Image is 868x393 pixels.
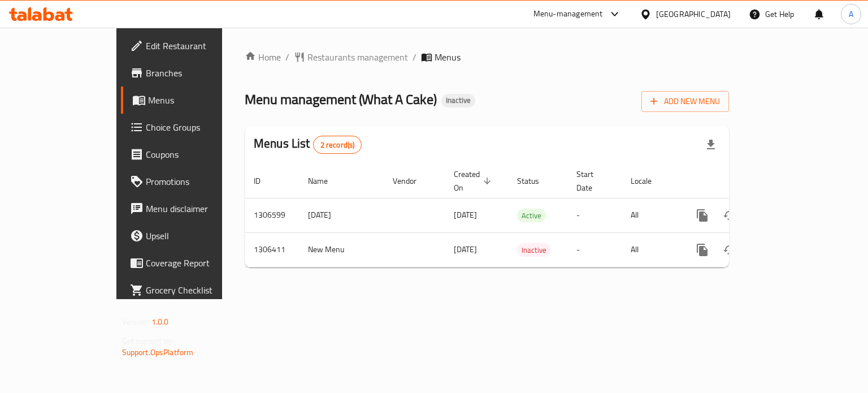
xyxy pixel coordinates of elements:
[122,334,174,348] span: Get support on:
[146,202,253,215] span: Menu disclaimer
[121,222,262,249] a: Upsell
[121,249,262,277] a: Coverage Report
[689,202,716,229] button: more
[122,345,194,360] a: Support.OpsPlatform
[121,141,262,168] a: Coupons
[146,39,253,53] span: Edit Restaurant
[146,120,253,134] span: Choice Groups
[314,140,362,150] span: 2 record(s)
[254,174,275,188] span: ID
[121,168,262,195] a: Promotions
[517,244,551,257] span: Inactive
[285,50,289,64] li: /
[393,174,431,188] span: Vendor
[533,7,603,21] div: Menu-management
[299,232,384,267] td: New Menu
[254,135,362,154] h2: Menus List
[454,208,477,222] span: [DATE]
[146,256,253,270] span: Coverage Report
[245,164,806,267] table: enhanced table
[121,87,262,114] a: Menus
[146,148,253,161] span: Coupons
[245,232,299,267] td: 1306411
[631,174,666,188] span: Locale
[716,236,743,264] button: Change Status
[413,50,416,64] li: /
[151,314,169,329] span: 1.0.0
[567,198,622,232] td: -
[121,59,262,87] a: Branches
[680,164,806,198] th: Actions
[121,32,262,59] a: Edit Restaurant
[146,229,253,243] span: Upsell
[441,96,475,105] span: Inactive
[146,283,253,297] span: Grocery Checklist
[622,232,680,267] td: All
[148,93,253,107] span: Menus
[697,131,724,158] div: Export file
[245,50,281,64] a: Home
[641,91,729,112] button: Add New Menu
[689,236,716,264] button: more
[313,136,362,154] div: Total records count
[576,167,608,195] span: Start Date
[716,202,743,229] button: Change Status
[245,87,437,112] span: Menu management ( What A Cake )
[517,209,546,222] span: Active
[146,175,253,188] span: Promotions
[454,242,477,257] span: [DATE]
[245,50,729,64] nav: breadcrumb
[299,198,384,232] td: [DATE]
[308,174,342,188] span: Name
[121,277,262,304] a: Grocery Checklist
[849,8,853,20] span: A
[656,8,731,20] div: [GEOGRAPHIC_DATA]
[294,50,408,64] a: Restaurants management
[122,314,150,329] span: Version:
[435,50,461,64] span: Menus
[146,66,253,80] span: Branches
[121,114,262,141] a: Choice Groups
[517,243,551,257] div: Inactive
[454,167,494,195] span: Created On
[622,198,680,232] td: All
[307,50,408,64] span: Restaurants management
[441,94,475,107] div: Inactive
[517,174,554,188] span: Status
[121,195,262,222] a: Menu disclaimer
[567,232,622,267] td: -
[650,94,720,109] span: Add New Menu
[245,198,299,232] td: 1306599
